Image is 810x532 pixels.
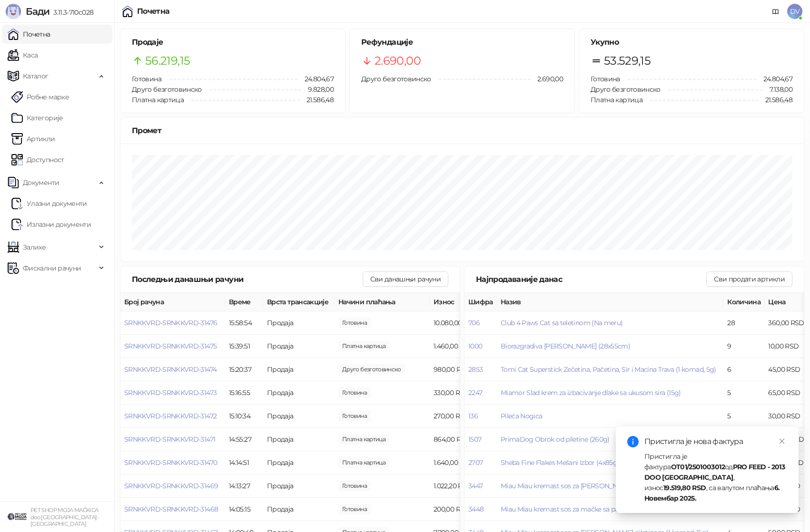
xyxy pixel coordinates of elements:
[777,436,787,446] a: Close
[757,74,792,84] span: 24.804,67
[764,405,808,428] td: 30,00 RSD
[501,482,712,490] button: Miau Miau kremast sos za [PERSON_NAME] pačetinom (1 komad, 15g)
[11,215,91,234] a: Излазни документи
[430,474,501,498] td: 1.022,20 RSD
[338,341,389,351] span: 1.460,00
[132,75,161,83] span: Готовина
[124,435,215,444] span: SRNKKVRD-SRNKKVRD-31471
[361,37,563,48] h5: Рефундације
[468,412,478,420] button: 136
[764,293,808,311] th: Цена
[723,405,764,428] td: 5
[225,358,263,381] td: 15:20:37
[468,342,482,350] button: 1000
[338,411,371,421] span: 500,00
[723,335,764,358] td: 9
[468,388,482,397] button: 2247
[501,412,543,420] button: Pileća Nogica
[132,273,363,285] div: Последњи данашњи рачуни
[501,365,716,374] span: Tomi Cat Superstick Zečetina, Pačetina, Sir i Macina Trava (1 komad, 5g)
[375,52,421,70] span: 2.690,00
[124,365,217,374] button: SRNKKVRD-SRNKKVRD-31474
[497,293,723,311] th: Назив
[338,318,371,328] span: 10.080,00
[591,85,661,94] span: Друго безготовинско
[23,67,49,86] span: Каталог
[723,293,764,311] th: Количина
[430,311,501,335] td: 10.080,00 RSD
[124,319,217,327] button: SRNKKVRD-SRNKKVRD-31476
[644,436,787,447] div: Пристигла је нова фактура
[361,75,431,83] span: Друго безготовинско
[225,335,263,358] td: 15:39:51
[263,311,335,335] td: Продаја
[430,428,501,451] td: 864,00 RSD
[132,37,334,48] h5: Продаје
[768,4,783,19] a: Документација
[430,381,501,405] td: 330,00 RSD
[764,335,808,358] td: 10,00 RSD
[464,293,497,311] th: Шифра
[145,52,190,70] span: 56.219,15
[263,405,335,428] td: Продаја
[132,85,202,94] span: Друго безготовинско
[476,273,706,285] div: Најпродаваније данас
[644,451,787,503] div: Пристигла је фактура од , износ , са валутом плаћања
[430,293,501,311] th: Износ
[430,405,501,428] td: 270,00 RSD
[338,481,371,491] span: 2.022,00
[763,84,792,95] span: 7.138,00
[335,293,430,311] th: Начини плаћања
[787,4,802,19] span: DV
[591,75,620,83] span: Готовина
[225,293,263,311] th: Време
[501,388,681,397] button: Miamor Slad krem za izbacivanje dlake sa ukusom sira (15g)
[8,46,38,65] a: Каса
[225,498,263,521] td: 14:05:15
[263,498,335,521] td: Продаја
[723,358,764,381] td: 6
[124,482,218,490] span: SRNKKVRD-SRNKKVRD-31469
[468,458,483,467] button: 2707
[11,87,69,106] a: Робне марке
[663,484,706,492] strong: 19.519,80 RSD
[11,129,55,148] a: ArtikliАртикли
[8,25,50,44] a: Почетна
[298,74,334,84] span: 24.804,67
[338,387,371,398] span: 330,00
[263,451,335,474] td: Продаја
[764,381,808,405] td: 65,00 RSD
[124,412,217,420] button: SRNKKVRD-SRNKKVRD-31472
[124,342,217,350] button: SRNKKVRD-SRNKKVRD-31475
[501,505,720,513] button: Miau Miau kremast sos za mačke sa pačetinom i lososom (1 komad, 15g)
[23,173,59,192] span: Документи
[263,358,335,381] td: Продаја
[225,311,263,335] td: 15:58:54
[430,498,501,521] td: 200,00 RSD
[706,271,792,287] button: Сви продати артикли
[723,381,764,405] td: 5
[124,388,217,397] button: SRNKKVRD-SRNKKVRD-31473
[468,505,484,513] button: 3448
[263,293,335,311] th: Врста трансакције
[301,84,334,95] span: 9.828,00
[11,150,64,169] a: Доступност
[671,463,725,471] strong: OT01/2501003012
[11,194,87,213] a: Ulazni dokumentiУлазни документи
[124,458,217,467] span: SRNKKVRD-SRNKKVRD-31470
[137,8,170,15] div: Почетна
[263,474,335,498] td: Продаја
[604,52,651,70] span: 53.529,15
[338,364,405,375] span: 980,00
[501,342,630,350] span: Biorazgradiva [PERSON_NAME] (28x55cm)
[764,311,808,335] td: 360,00 RSD
[501,319,623,327] button: Club 4 Paws Cat sa teletinom (Na meru)
[468,319,480,327] button: 706
[263,381,335,405] td: Продаја
[30,507,99,527] small: PET SHOP MOJA MAČKICA doo [GEOGRAPHIC_DATA]-[GEOGRAPHIC_DATA]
